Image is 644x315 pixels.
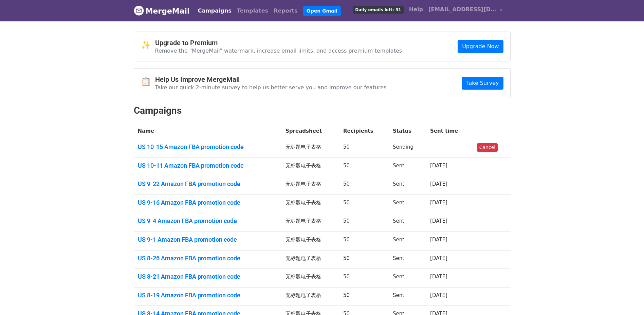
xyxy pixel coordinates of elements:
[234,4,271,18] a: Templates
[430,181,447,187] a: [DATE]
[389,157,426,176] td: Sent
[281,194,339,213] td: 无标题电子表格
[430,237,447,243] a: [DATE]
[462,77,503,90] a: Take Survey
[339,123,389,139] th: Recipients
[141,40,155,50] span: ✨
[339,213,389,232] td: 50
[389,232,426,251] td: Sent
[339,157,389,176] td: 50
[339,232,389,251] td: 50
[134,105,511,116] h2: Campaigns
[458,40,503,53] a: Upgrade Now
[430,274,447,280] a: [DATE]
[281,287,339,306] td: 无标题电子表格
[428,5,496,14] span: [EMAIL_ADDRESS][DOMAIN_NAME]
[339,269,389,288] td: 50
[155,39,402,47] h4: Upgrade to Premium
[155,84,387,91] p: Take our quick 2-minute survey to help us better serve you and improve our features
[138,199,278,206] a: US 9-16 Amazon FBA promotion code
[389,287,426,306] td: Sent
[430,163,447,169] a: [DATE]
[389,194,426,213] td: Sent
[389,250,426,269] td: Sent
[155,47,402,54] p: Remove the "MergeMail" watermark, increase email limits, and access premium templates
[406,3,426,16] a: Help
[195,4,234,18] a: Campaigns
[430,200,447,206] a: [DATE]
[134,4,190,18] a: MergeMail
[339,139,389,158] td: 50
[138,217,278,225] a: US 9-4 Amazon FBA promotion code
[138,292,278,299] a: US 8-19 Amazon FBA promotion code
[389,213,426,232] td: Sent
[303,6,341,16] a: Open Gmail
[339,250,389,269] td: 50
[389,176,426,195] td: Sent
[339,194,389,213] td: 50
[281,250,339,269] td: 无标题电子表格
[426,123,473,139] th: Sent time
[141,77,155,87] span: 📋
[339,287,389,306] td: 50
[134,123,282,139] th: Name
[138,143,278,151] a: US 10-15 Amazon FBA promotion code
[138,236,278,243] a: US 9-1 Amazon FBA promotion code
[281,232,339,251] td: 无标题电子表格
[281,213,339,232] td: 无标题电子表格
[339,176,389,195] td: 50
[610,282,644,315] iframe: Chat Widget
[430,292,447,298] a: [DATE]
[353,6,403,14] span: Daily emails left: 31
[134,5,144,16] img: MergeMail logo
[138,255,278,262] a: US 8-26 Amazon FBA promotion code
[271,4,300,18] a: Reports
[138,273,278,280] a: US 8-21 Amazon FBA promotion code
[281,157,339,176] td: 无标题电子表格
[138,180,278,188] a: US 9-22 Amazon FBA promotion code
[426,3,505,19] a: [EMAIL_ADDRESS][DOMAIN_NAME]
[430,255,447,261] a: [DATE]
[389,123,426,139] th: Status
[389,139,426,158] td: Sending
[138,162,278,169] a: US 10-11 Amazon FBA promotion code
[281,176,339,195] td: 无标题电子表格
[389,269,426,288] td: Sent
[281,139,339,158] td: 无标题电子表格
[477,143,498,152] a: Cancel
[430,218,447,224] a: [DATE]
[281,123,339,139] th: Spreadsheet
[281,269,339,288] td: 无标题电子表格
[155,75,387,84] h4: Help Us Improve MergeMail
[350,3,406,16] a: Daily emails left: 31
